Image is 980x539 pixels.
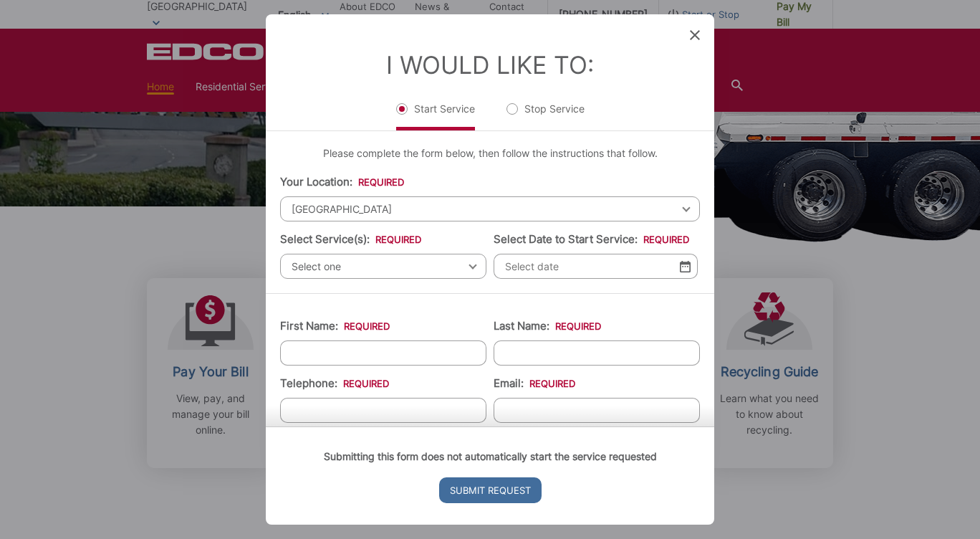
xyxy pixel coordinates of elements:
label: Stop Service [506,102,585,130]
input: Select date [494,254,698,279]
label: Start Service [396,102,475,130]
label: Telephone: [280,377,389,390]
label: Select Date to Start Service: [494,233,689,246]
label: Select Service(s): [280,233,421,246]
input: Submit Request [439,477,542,503]
strong: Submitting this form does not automatically start the service requested [324,450,657,462]
span: Select one [280,254,486,279]
img: Select date [680,260,691,272]
label: First Name: [280,320,390,333]
label: Last Name: [494,320,601,333]
label: Your Location: [280,176,404,189]
span: [GEOGRAPHIC_DATA] [280,196,700,221]
label: Email: [494,377,575,390]
label: I Would Like To: [386,50,594,80]
p: Please complete the form below, then follow the instructions that follow. [280,146,700,161]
